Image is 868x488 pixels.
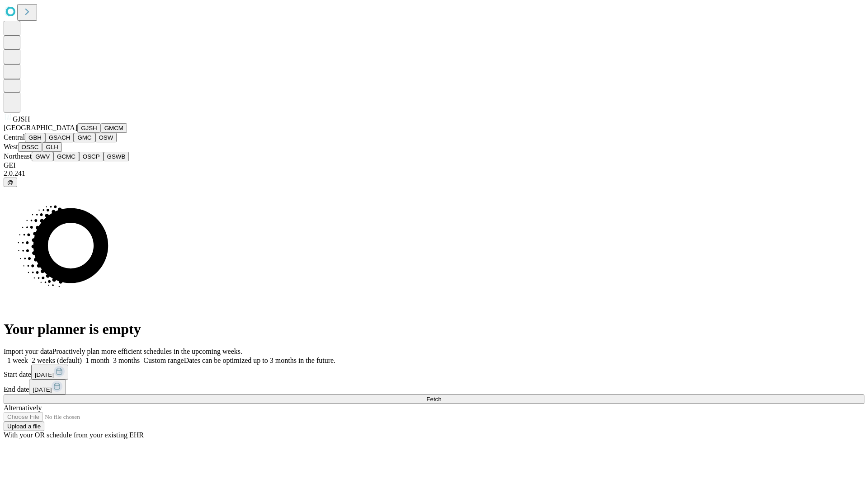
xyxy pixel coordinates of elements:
[85,357,109,364] span: 1 month
[7,179,14,186] span: @
[4,161,864,169] div: GEI
[4,124,77,131] span: [GEOGRAPHIC_DATA]
[29,380,66,394] button: [DATE]
[143,357,184,364] span: Custom range
[7,357,28,364] span: 1 week
[33,386,52,393] span: [DATE]
[4,404,42,412] span: Alternatively
[95,133,117,142] button: OSW
[4,178,17,187] button: @
[4,347,52,355] span: Import your data
[4,133,25,141] span: Central
[53,152,79,161] button: GCMC
[4,321,864,338] h1: Your planner is empty
[4,143,18,150] span: West
[4,169,864,178] div: 2.0.241
[79,152,104,161] button: OSCP
[42,142,61,152] button: GLH
[4,152,32,160] span: Northeast
[18,142,42,152] button: OSSC
[101,123,127,133] button: GMCM
[45,133,74,142] button: GSACH
[104,152,129,161] button: GSWB
[4,365,864,380] div: Start date
[113,357,140,364] span: 3 months
[35,371,54,378] span: [DATE]
[52,347,242,355] span: Proactively plan more efficient schedules in the upcoming weeks.
[77,123,101,133] button: GJSH
[32,357,82,364] span: 2 weeks (default)
[4,380,864,394] div: End date
[74,133,95,142] button: GMC
[426,396,441,403] span: Fetch
[4,422,44,431] button: Upload a file
[184,357,335,364] span: Dates can be optimized up to 3 months in the future.
[4,394,864,404] button: Fetch
[25,133,45,142] button: GBH
[4,431,144,439] span: With your OR schedule from your existing EHR
[31,365,68,380] button: [DATE]
[32,152,53,161] button: GWV
[13,115,30,123] span: GJSH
